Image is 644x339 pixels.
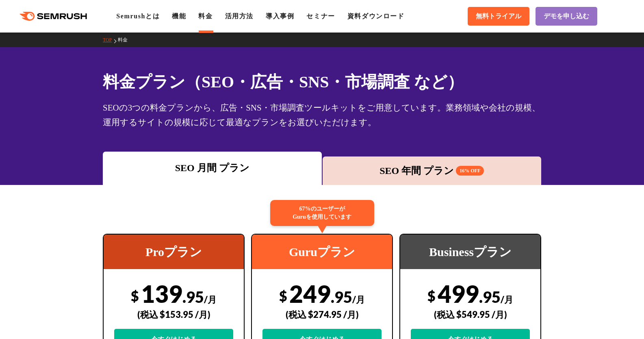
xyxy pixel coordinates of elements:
[107,161,318,175] div: SEO 月間 プラン
[536,7,597,26] a: デモを申し込む
[182,287,204,306] span: .95
[270,200,374,226] div: 67%のユーザーが Guruを使用しています
[262,300,382,329] div: (税込 $274.95 /月)
[104,235,244,269] div: Proプラン
[225,13,254,20] a: 活用方法
[456,166,484,176] span: 16% OFF
[252,235,392,269] div: Guruプラン
[400,235,540,269] div: Businessプラン
[327,163,538,178] div: SEO 年間 プラン
[427,287,436,304] span: $
[103,37,118,43] a: TOP
[266,13,294,20] a: 導入事例
[501,294,513,305] span: /月
[204,294,217,305] span: /月
[103,100,541,130] div: SEOの3つの料金プランから、広告・SNS・市場調査ツールキットをご用意しています。業務領域や会社の規模、運用するサイトの規模に応じて最適なプランをお選びいただけます。
[544,12,589,21] span: デモを申し込む
[116,13,160,20] a: Semrushとは
[476,12,521,21] span: 無料トライアル
[279,287,287,304] span: $
[479,287,501,306] span: .95
[103,70,541,94] h1: 料金プラン（SEO・広告・SNS・市場調査 など）
[198,13,212,20] a: 料金
[172,13,186,20] a: 機能
[118,37,134,43] a: 料金
[131,287,139,304] span: $
[347,13,405,20] a: 資料ダウンロード
[352,294,365,305] span: /月
[468,7,529,26] a: 無料トライアル
[306,13,335,20] a: セミナー
[411,300,530,329] div: (税込 $549.95 /月)
[114,300,233,329] div: (税込 $153.95 /月)
[331,287,352,306] span: .95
